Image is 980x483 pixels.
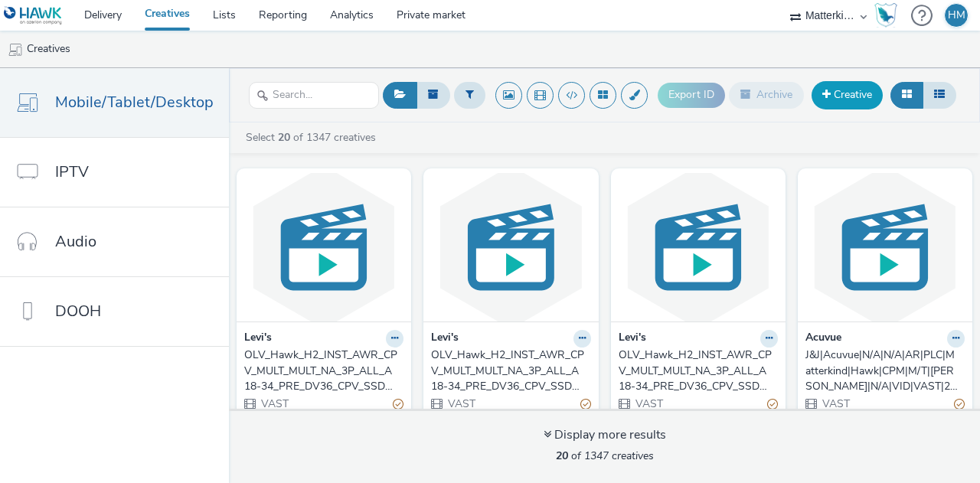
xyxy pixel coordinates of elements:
div: OLV_Hawk_H2_INST_AWR_CPV_MULT_MULT_NA_3P_ALL_A18-34_PRE_DV36_CPV_SSD_6s_NS_DVID_6s_[DEMOGRAPHIC_D... [431,348,584,394]
input: Search... [249,82,379,109]
button: Export ID [658,83,725,107]
a: OLV_Hawk_H2_INST_AWR_CPV_MULT_MULT_NA_3P_ALL_A18-34_PRE_DV36_CPV_SSD_6s_NS_DVID_6s_[DEMOGRAPHIC_D... [244,348,403,394]
span: VAST [821,397,850,411]
a: Select of 1347 creatives [244,130,382,145]
span: of 1347 creatives [556,449,654,463]
img: Hawk Academy [874,3,897,28]
span: Mobile/Tablet/Desktop [55,91,214,113]
strong: Levi's [431,330,459,348]
div: Partially valid [954,396,965,412]
span: VAST [446,397,475,411]
strong: Levi's [619,330,646,348]
button: Table [923,82,956,108]
span: DOOH [55,300,101,322]
div: Partially valid [393,396,403,412]
strong: 20 [556,449,568,463]
a: J&J|Acuvue|N/A|N/A|AR|PLC|Matterkind|Hawk|CPM|M/T|[PERSON_NAME]|N/A|VID|VAST|20SKFV|0x0|RTRGT|N/A... [805,348,965,394]
div: J&J|Acuvue|N/A|N/A|AR|PLC|Matterkind|Hawk|CPM|M/T|[PERSON_NAME]|N/A|VID|VAST|20SKFV|0x0|RTRGT|N/A... [805,348,959,394]
div: Partially valid [767,396,778,412]
a: OLV_Hawk_H2_INST_AWR_CPV_MULT_MULT_NA_3P_ALL_A18-34_PRE_DV36_CPV_SSD_6s_NS_DVID_6s_[DEMOGRAPHIC_D... [619,348,778,394]
span: VAST [260,397,289,411]
button: Grid [890,82,923,108]
a: Hawk Academy [874,3,903,28]
span: IPTV [55,161,89,183]
a: Creative [812,81,883,109]
img: J&J|Acuvue|N/A|N/A|AR|PLC|Matterkind|Hawk|CPM|M/T|RON|N/A|VID|VAST|20SKFV|0x0|RTRGT|N/A|A25-55|3r... [802,172,969,321]
div: Partially valid [580,396,591,412]
a: OLV_Hawk_H2_INST_AWR_CPV_MULT_MULT_NA_3P_ALL_A18-34_PRE_DV36_CPV_SSD_6s_NS_DVID_6s_[DEMOGRAPHIC_D... [431,348,590,394]
div: Display more results [544,426,666,444]
span: VAST [634,397,663,411]
strong: 20 [278,130,290,145]
strong: Levi's [244,330,272,348]
img: OLV_Hawk_H2_INST_AWR_CPV_MULT_MULT_NA_3P_ALL_A18-34_PRE_DV36_CPV_SSD_6s_NS_DVID_6s_Male Western S... [427,172,594,321]
img: OLV_Hawk_H2_INST_AWR_CPV_MULT_MULT_NA_3P_ALL_A18-34_PRE_DV36_CPV_SSD_6s_NS_DVID_6s_Male 501 Jeans... [240,172,407,321]
img: mobile [8,42,23,57]
strong: Acuvue [805,330,841,348]
div: OLV_Hawk_H2_INST_AWR_CPV_MULT_MULT_NA_3P_ALL_A18-34_PRE_DV36_CPV_SSD_6s_NS_DVID_6s_[DEMOGRAPHIC_D... [619,348,772,394]
img: OLV_Hawk_H2_INST_AWR_CPV_MULT_MULT_NA_3P_ALL_A18-34_PRE_DV36_CPV_SSD_6s_NS_DVID_6s_Male Trucker J... [615,172,782,321]
button: Archive [729,82,804,108]
span: Audio [55,230,96,253]
img: undefined Logo [4,6,63,25]
div: OLV_Hawk_H2_INST_AWR_CPV_MULT_MULT_NA_3P_ALL_A18-34_PRE_DV36_CPV_SSD_6s_NS_DVID_6s_[DEMOGRAPHIC_D... [244,348,397,394]
div: HM [948,4,965,27]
